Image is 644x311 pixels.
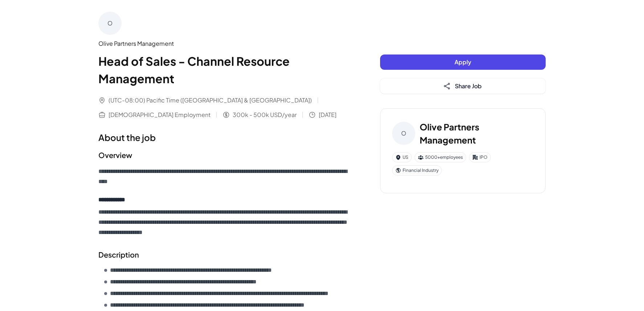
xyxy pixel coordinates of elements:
[319,110,337,119] span: [DATE]
[455,82,482,90] span: Share Job
[455,58,471,66] span: Apply
[98,52,351,87] h1: Head of Sales - Channel Resource Management
[98,12,122,35] div: O
[392,165,442,175] div: Financial Industry
[98,131,351,144] h1: About the job
[109,110,211,119] span: [DEMOGRAPHIC_DATA] Employment
[380,78,546,94] button: Share Job
[98,249,351,260] h2: Description
[233,110,297,119] span: 300k - 500k USD/year
[392,152,412,162] div: US
[392,122,415,145] div: O
[109,96,312,105] span: (UTC-08:00) Pacific Time ([GEOGRAPHIC_DATA] & [GEOGRAPHIC_DATA])
[415,152,466,162] div: 5000+ employees
[98,39,351,48] div: Olive Partners Management
[98,150,351,161] h2: Overview
[420,120,534,146] h3: Olive Partners Management
[469,152,491,162] div: IPO
[380,54,546,70] button: Apply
